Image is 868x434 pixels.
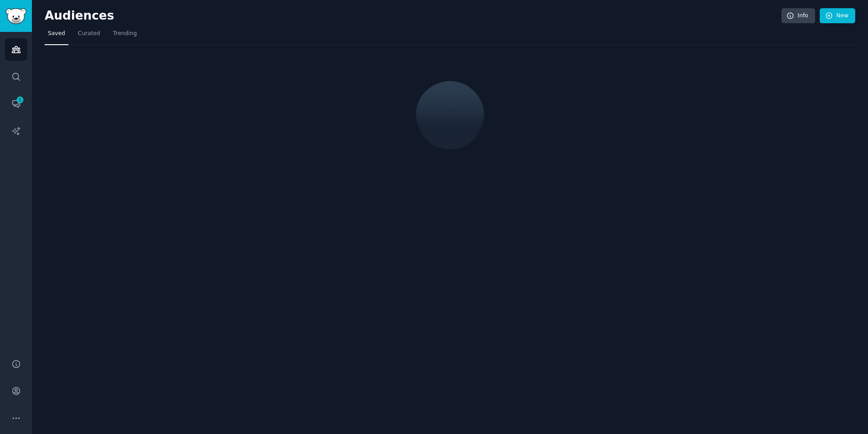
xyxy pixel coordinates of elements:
[75,26,103,45] a: Curated
[45,9,781,23] h2: Audiences
[820,8,855,24] a: New
[48,30,65,38] span: Saved
[45,26,68,45] a: Saved
[5,93,27,115] a: 1
[113,30,137,38] span: Trending
[110,26,140,45] a: Trending
[5,8,26,24] img: GummySearch logo
[16,97,24,103] span: 1
[78,30,100,38] span: Curated
[781,8,815,24] a: Info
